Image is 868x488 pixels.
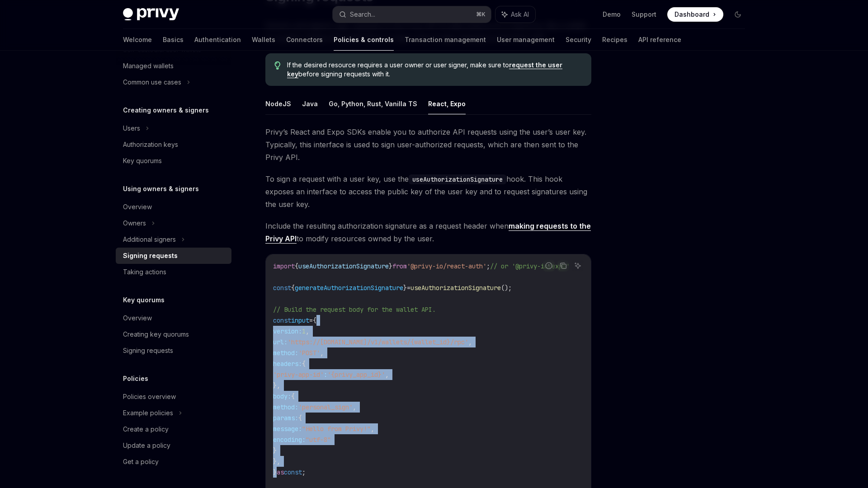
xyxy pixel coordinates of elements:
[675,10,709,19] span: Dashboard
[405,29,486,51] a: Transaction management
[302,93,318,114] button: Java
[313,316,316,324] span: {
[572,260,584,272] button: Ask AI
[295,284,403,292] span: generateAuthorizationSignature
[273,262,295,270] span: import
[123,202,152,212] div: Overview
[116,58,231,74] a: Managed wallets
[490,262,570,270] span: // or '@privy-io/expo'
[123,424,169,435] div: Create a policy
[284,468,302,476] span: const
[273,403,298,411] span: method:
[324,371,327,379] span: :
[273,349,298,357] span: method:
[298,414,302,422] span: {
[731,7,745,22] button: Toggle dark mode
[603,10,621,19] a: Demo
[123,295,165,305] h5: Key quorums
[273,436,306,444] span: encoding:
[163,29,184,51] a: Basics
[497,29,555,51] a: User management
[410,284,501,292] span: useAuthorizationSignature
[273,446,277,455] span: }
[428,93,466,114] button: React, Expo
[123,77,181,88] div: Common use cases
[543,260,555,272] button: Report incorrect code
[274,61,281,70] svg: Tip
[298,262,389,270] span: useAuthorizationSignature
[511,10,529,19] span: Ask AI
[501,284,512,292] span: ();
[273,392,291,400] span: body:
[350,9,375,20] div: Search...
[265,93,291,114] button: NodeJS
[407,284,410,292] span: =
[277,468,284,476] span: as
[123,61,174,71] div: Managed wallets
[273,327,302,335] span: version:
[306,327,309,335] span: ,
[486,262,490,270] span: ;
[123,123,140,134] div: Users
[407,262,486,270] span: '@privy-io/react-auth'
[385,371,389,379] span: ,
[602,29,627,51] a: Recipes
[116,310,231,326] a: Overview
[288,338,468,346] span: 'https://[DOMAIN_NAME]/v1/wallets/{wallet_id}/rpc'
[116,454,231,470] a: Get a policy
[476,11,486,18] span: ⌘ K
[123,8,179,21] img: dark logo
[291,392,295,400] span: {
[392,262,407,270] span: from
[123,391,176,402] div: Policies overview
[116,421,231,437] a: Create a policy
[298,349,320,357] span: 'POST'
[116,153,231,169] a: Key quorums
[353,403,356,411] span: ,
[123,329,189,340] div: Creating key quorums
[273,338,288,346] span: url:
[123,408,173,418] div: Example policies
[273,381,280,389] span: },
[116,136,231,153] a: Authorization keys
[116,343,231,359] a: Signing requests
[327,371,385,379] span: '{privy_app_id}'
[123,218,146,229] div: Owners
[389,262,392,270] span: }
[566,29,591,51] a: Security
[334,29,394,51] a: Policies & controls
[273,360,302,368] span: headers:
[403,284,407,292] span: }
[123,105,209,116] h5: Creating owners & signers
[632,10,656,19] a: Support
[116,437,231,454] a: Update a policy
[495,6,535,23] button: Ask AI
[273,425,302,433] span: message:
[123,139,178,150] div: Authorization keys
[409,174,506,184] code: useAuthorizationSignature
[273,457,280,465] span: },
[123,456,159,467] div: Get a policy
[273,371,324,379] span: 'privy-app-id'
[273,284,291,292] span: const
[265,126,591,164] span: Privy’s React and Expo SDKs enable you to authorize API requests using the user’s user key. Typic...
[667,7,723,22] a: Dashboard
[320,349,324,357] span: ,
[333,6,491,23] button: Search...⌘K
[123,183,199,194] h5: Using owners & signers
[116,326,231,343] a: Creating key quorums
[286,29,323,51] a: Connectors
[116,199,231,215] a: Overview
[252,29,275,51] a: Wallets
[194,29,241,51] a: Authentication
[123,345,173,356] div: Signing requests
[329,93,417,114] button: Go, Python, Rust, Vanilla TS
[273,468,277,476] span: }
[273,316,291,324] span: const
[302,327,306,335] span: 1
[273,305,436,314] span: // Build the request body for the wallet API.
[291,316,309,324] span: input
[302,425,371,433] span: "Hello from Privy!"
[123,234,176,245] div: Additional signers
[468,338,472,346] span: ,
